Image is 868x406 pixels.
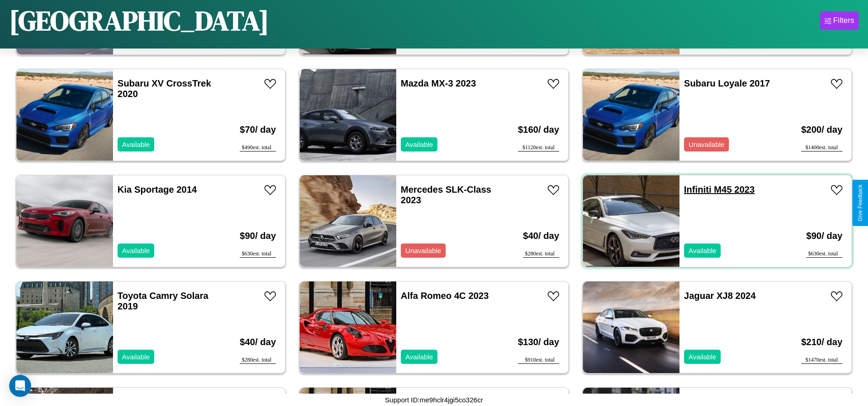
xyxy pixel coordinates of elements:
div: $ 490 est. total [240,144,276,152]
div: Filters [833,16,854,25]
h3: $ 40 / day [240,328,276,357]
a: Jaguar XJ8 2024 [684,291,756,301]
p: Available [689,351,717,363]
p: Available [689,244,717,257]
p: Available [122,138,150,151]
div: $ 630 est. total [240,250,276,258]
div: $ 910 est. total [518,357,559,364]
p: Available [405,138,433,151]
a: Toyota Camry Solara 2019 [118,291,209,311]
h1: [GEOGRAPHIC_DATA] [9,2,269,39]
div: $ 1470 est. total [801,357,842,364]
a: Subaru XV CrossTrek 2020 [118,78,211,99]
a: Alfa Romeo 4C 2023 [401,291,489,301]
h3: $ 40 / day [523,222,559,250]
p: Available [122,351,150,363]
div: $ 1120 est. total [518,144,559,152]
a: Infiniti M45 2023 [684,184,755,195]
div: $ 630 est. total [806,250,842,258]
a: Mercedes SLK-Class 2023 [401,184,491,205]
p: Available [122,244,150,257]
div: $ 280 est. total [240,357,276,364]
p: Support ID: me9hclr4jgi5co326cr [385,394,483,406]
div: Give Feedback [857,184,863,222]
button: Filters [820,11,859,30]
a: Subaru Loyale 2017 [684,78,770,88]
h3: $ 90 / day [806,222,842,250]
a: Kia Sportage 2014 [118,184,197,195]
h3: $ 200 / day [801,115,842,144]
div: Open Intercom Messenger [9,375,31,397]
div: $ 1400 est. total [801,144,842,152]
p: Unavailable [689,138,724,151]
h3: $ 130 / day [518,328,559,357]
p: Unavailable [405,244,441,257]
h3: $ 70 / day [240,115,276,144]
h3: $ 160 / day [518,115,559,144]
div: $ 280 est. total [523,250,559,258]
p: Available [405,351,433,363]
a: Mazda MX-3 2023 [401,78,476,88]
h3: $ 90 / day [240,222,276,250]
h3: $ 210 / day [801,328,842,357]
